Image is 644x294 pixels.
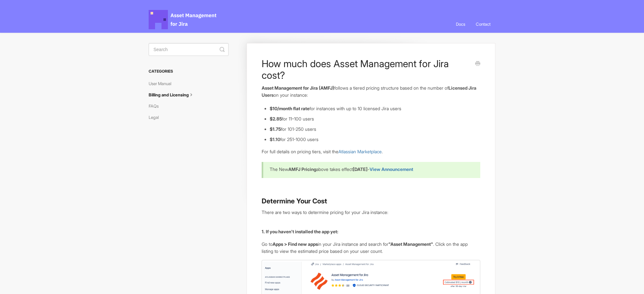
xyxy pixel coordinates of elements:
h3: Determine Your Cost [262,197,480,206]
a: Legal [149,112,164,122]
strong: "Asset Management" [388,241,433,247]
li: for 101-250 users [270,126,480,133]
a: Atlassian Marketplace [338,149,382,154]
h3: Categories [149,66,229,77]
a: Contact [471,15,495,33]
input: Search [149,43,229,56]
b: [DATE] [353,166,368,172]
strong: Asset Management for Jira (AMFJ) [262,85,334,91]
a: Billing and Licensing [149,90,199,100]
b: AMFJ Pricing [288,166,316,172]
strong: $10/month flat rate [270,106,309,111]
li: for 11–100 users [270,115,480,122]
p: Go to in your Jira instance and search for . Click on the app listing to view the estimated price... [262,241,480,254]
h1: How much does Asset Management for Jira cost? [262,58,471,81]
b: $1.10 [270,137,280,142]
b: Licensed Jira Users [262,85,476,98]
a: User Manual [149,78,176,89]
p: The New above takes effect - [270,166,472,173]
a: View Announcement [370,166,413,172]
li: for 251-1000 users [270,136,480,143]
strong: $2.85 [270,116,282,121]
p: follows a tiered pricing structure based on the number of on your instance: [262,85,480,98]
strong: 1. If you haven't installed the app yet: [262,229,338,234]
strong: $1.75 [270,126,281,132]
a: Print this Article [475,60,480,67]
a: Docs [451,15,470,33]
p: For full details on pricing tiers, visit the . [262,148,480,155]
p: There are two ways to determine pricing for your Jira instance: [262,209,480,216]
strong: Apps > Find new apps [273,241,318,247]
li: for instances with up to 10 licensed Jira users [270,105,480,112]
span: Asset Management for Jira Docs [149,10,217,29]
a: FAQs [149,101,163,111]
